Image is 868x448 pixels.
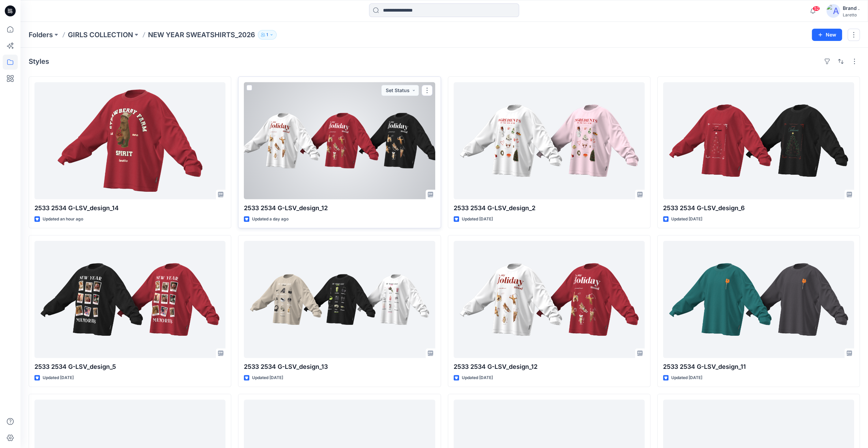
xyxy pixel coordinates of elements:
p: Updated [DATE] [462,216,493,223]
a: 2533 2534 G-LSV_design_13 [244,241,435,358]
p: Updated an hour ago [43,216,83,223]
p: NEW YEAR SWEATSHIRTS_2026 [148,30,255,40]
p: 2533 2534 G-LSV_design_5 [34,362,225,372]
p: Updated [DATE] [462,374,493,381]
p: 1 [266,31,268,39]
p: 2533 2534 G-LSV_design_12 [454,362,645,372]
a: GIRLS COLLECTION [68,30,133,40]
p: Updated [DATE] [671,374,702,381]
p: 2533 2534 G-LSV_design_13 [244,362,435,372]
span: 52 [812,6,820,11]
p: 2533 2534 G-LSV_design_12 [244,203,435,213]
p: Updated [DATE] [252,374,283,381]
p: Updated [DATE] [43,374,74,381]
a: 2533 2534 G-LSV_design_12 [454,241,645,358]
a: Folders [29,30,53,40]
p: 2533 2534 G-LSV_design_6 [663,203,854,213]
a: 2533 2534 G-LSV_design_5 [34,241,225,358]
a: 2533 2534 G-LSV_design_6 [663,82,854,199]
a: 2533 2534 G-LSV_design_14 [34,82,225,199]
a: 2533 2534 G-LSV_design_2 [454,82,645,199]
p: Updated [DATE] [671,216,702,223]
div: Brand . [843,4,859,12]
a: 2533 2534 G-LSV_design_12 [244,82,435,199]
button: New [812,29,842,41]
h4: Styles [29,57,49,66]
a: 2533 2534 G-LSV_design_11 [663,241,854,358]
p: Updated a day ago [252,216,289,223]
p: 2533 2534 G-LSV_design_2 [454,203,645,213]
div: Laretto [843,12,859,17]
p: 2533 2534 G-LSV_design_14 [34,203,225,213]
p: 2533 2534 G-LSV_design_11 [663,362,854,372]
button: 1 [258,30,277,40]
img: avatar [826,4,840,18]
